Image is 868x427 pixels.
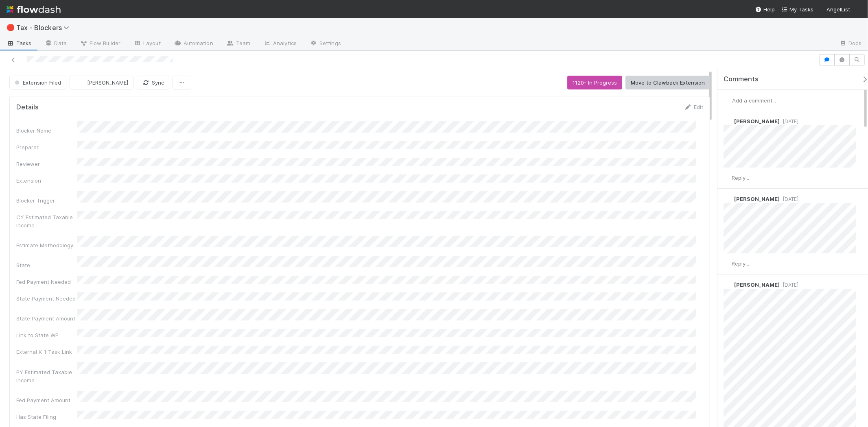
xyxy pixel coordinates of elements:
div: PY Estimated Taxable Income [16,368,77,384]
div: State Payment Needed [16,294,77,303]
button: Extension Filed [9,76,66,89]
div: State Payment Amount [16,314,77,322]
div: State [16,261,77,269]
div: Link to State WP [16,331,77,339]
img: avatar_66854b90-094e-431f-b713-6ac88429a2b8.png [853,6,861,14]
a: Automation [167,37,220,50]
button: 1120- In Progress [567,76,622,89]
a: Data [38,37,73,50]
a: Edit [684,104,703,110]
a: Layout [127,37,167,50]
img: avatar_66854b90-094e-431f-b713-6ac88429a2b8.png [724,195,732,203]
span: Add a comment... [732,97,776,104]
span: [DATE] [780,282,798,288]
a: Docs [833,37,868,50]
span: Reply... [732,260,749,267]
h5: Details [16,103,39,111]
div: Estimate Methodology [16,241,77,249]
span: AngelList [826,6,850,13]
span: 🛑 [7,24,15,31]
img: avatar_37569647-1c78-4889-accf-88c08d42a236.png [77,78,85,87]
img: logo-inverted-e16ddd16eac7371096b0.svg [7,2,61,16]
img: avatar_66854b90-094e-431f-b713-6ac88429a2b8.png [724,96,732,105]
span: Tax - Blockers [16,24,73,32]
button: Move to Clawback Extension [625,76,710,89]
span: [PERSON_NAME] [734,118,780,124]
a: Team [220,37,257,50]
a: Analytics [257,37,303,50]
button: Sync [137,76,169,89]
img: avatar_66854b90-094e-431f-b713-6ac88429a2b8.png [724,174,732,182]
span: [DATE] [780,196,798,202]
span: [PERSON_NAME] [87,79,128,86]
div: External K-1 Task Link [16,348,77,356]
div: Preparer [16,143,77,151]
span: Tasks [7,39,32,47]
img: avatar_66854b90-094e-431f-b713-6ac88429a2b8.png [724,260,732,268]
div: Has State Filing [16,413,77,421]
div: Fed Payment Needed [16,278,77,286]
div: Blocker Trigger [16,196,77,205]
div: Extension [16,176,77,185]
span: [PERSON_NAME] [734,196,780,202]
a: My Tasks [781,5,813,13]
span: My Tasks [781,6,813,13]
div: CY Estimated Taxable Income [16,213,77,229]
span: Flow Builder [80,39,120,47]
img: avatar_37569647-1c78-4889-accf-88c08d42a236.png [724,281,732,289]
button: [PERSON_NAME] [70,76,133,89]
span: [DATE] [780,118,798,124]
span: [PERSON_NAME] [734,281,780,288]
span: Extension Filed [13,79,61,86]
a: Flow Builder [73,37,127,50]
span: Reply... [732,174,749,181]
div: Help [755,5,775,13]
div: Fed Payment Amount [16,396,77,404]
div: Reviewer [16,160,77,168]
a: Settings [303,37,348,50]
span: Comments [724,75,759,83]
img: avatar_37569647-1c78-4889-accf-88c08d42a236.png [724,117,732,125]
div: Blocker Name [16,126,77,135]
